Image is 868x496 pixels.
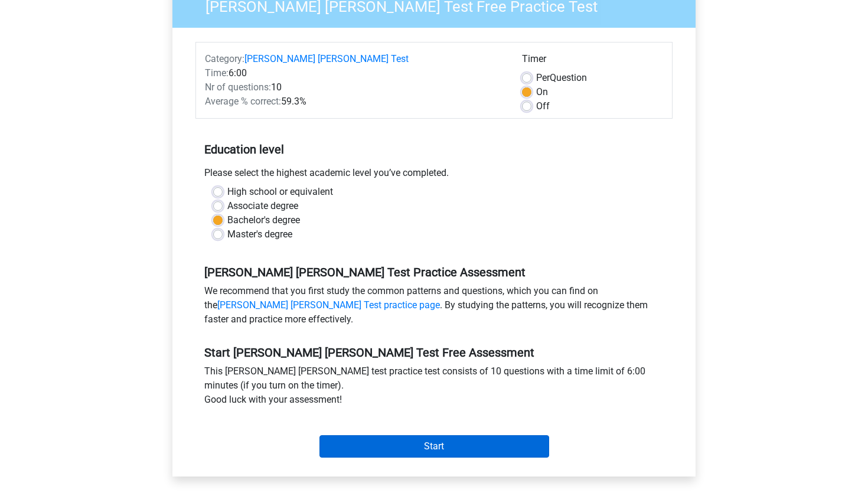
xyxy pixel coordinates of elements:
h5: Education level [204,138,664,161]
a: [PERSON_NAME] [PERSON_NAME] Test [244,53,409,64]
span: Time: [205,67,229,79]
div: This [PERSON_NAME] [PERSON_NAME] test practice test consists of 10 questions with a time limit of... [195,364,673,412]
h5: [PERSON_NAME] [PERSON_NAME] Test Practice Assessment [204,265,664,279]
a: [PERSON_NAME] [PERSON_NAME] Test practice page [217,299,440,311]
span: Average % correct: [205,96,281,107]
span: Per [536,72,550,83]
div: Please select the highest academic level you’ve completed. [195,166,673,185]
div: 10 [196,80,513,94]
label: On [536,85,548,99]
h5: Start [PERSON_NAME] [PERSON_NAME] Test Free Assessment [204,345,664,360]
label: Question [536,71,587,85]
label: High school or equivalent [227,185,333,199]
label: Off [536,99,550,113]
div: 6:00 [196,66,513,80]
div: Timer [522,52,663,71]
input: Start [319,435,549,458]
label: Associate degree [227,199,298,213]
div: 59.3% [196,94,513,109]
div: We recommend that you first study the common patterns and questions, which you can find on the . ... [195,284,673,331]
span: Category: [205,53,244,64]
label: Master's degree [227,227,292,242]
label: Bachelor's degree [227,213,300,227]
span: Nr of questions: [205,81,271,93]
